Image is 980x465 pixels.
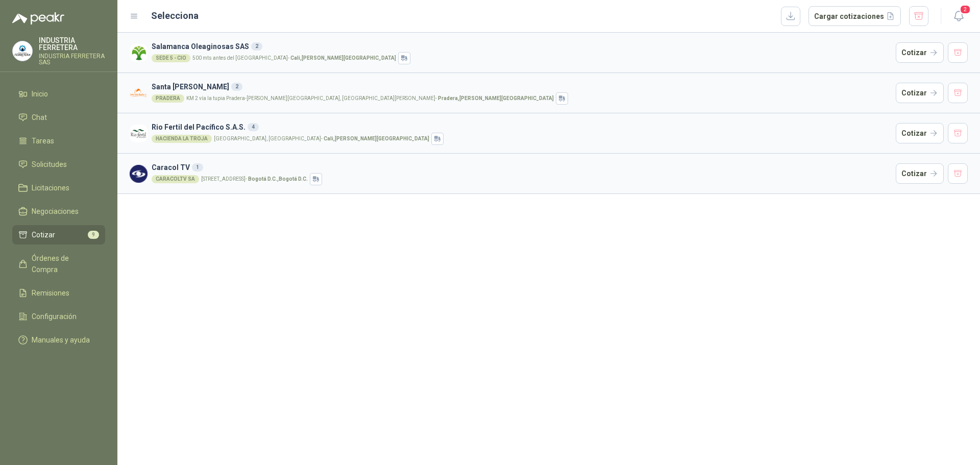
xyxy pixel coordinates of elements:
div: SEDE 5 - CIO [152,54,190,62]
p: [STREET_ADDRESS] - [201,177,308,182]
h2: Selecciona [151,9,199,23]
img: Logo peakr [12,12,64,25]
h3: Caracol TV [152,162,892,173]
span: Configuración [32,311,77,322]
button: Cotizar [896,42,944,63]
a: Negociaciones [12,202,105,221]
div: CARACOLTV SA [152,175,199,183]
img: Company Logo [130,165,148,183]
span: Remisiones [32,287,69,299]
h3: Salamanca Oleaginosas SAS [152,41,892,52]
button: Cotizar [896,83,944,103]
div: 2 [231,83,242,91]
span: Cotizar [32,229,55,240]
span: Solicitudes [32,159,67,170]
img: Company Logo [130,44,148,62]
a: Manuales y ayuda [12,330,105,350]
a: Inicio [12,84,105,104]
p: INDUSTRIA FERRETERA SAS [39,53,105,65]
div: 1 [192,163,203,172]
p: INDUSTRIA FERRETERA [39,37,105,51]
button: Cargar cotizaciones [808,6,901,27]
p: [GEOGRAPHIC_DATA], [GEOGRAPHIC_DATA] - [214,136,429,141]
strong: Cali , [PERSON_NAME][GEOGRAPHIC_DATA] [290,55,396,61]
div: 4 [248,123,259,131]
span: Tareas [32,135,54,146]
button: Cotizar [896,123,944,143]
span: Licitaciones [32,182,69,193]
span: Negociaciones [32,206,79,217]
strong: Pradera , [PERSON_NAME][GEOGRAPHIC_DATA] [438,95,554,101]
img: Company Logo [130,125,148,142]
img: Company Logo [130,84,148,102]
p: KM 2 vía la tupia Pradera-[PERSON_NAME][GEOGRAPHIC_DATA], [GEOGRAPHIC_DATA][PERSON_NAME] - [186,96,554,101]
div: 2 [251,42,262,51]
button: 2 [949,7,968,26]
span: 2 [960,5,971,14]
p: 500 mts antes del [GEOGRAPHIC_DATA] - [192,56,396,61]
strong: Bogotá D.C. , Bogotá D.C. [248,176,308,182]
button: Cotizar [896,163,944,184]
span: Órdenes de Compra [32,253,95,275]
a: Solicitudes [12,155,105,174]
a: Configuración [12,307,105,326]
a: Cotizar9 [12,225,105,244]
a: Tareas [12,131,105,151]
span: Manuales y ayuda [32,334,90,346]
div: PRADERA [152,94,184,103]
div: HACIENDA LA TROJA [152,135,212,143]
a: Órdenes de Compra [12,249,105,279]
a: Chat [12,108,105,127]
strong: Cali , [PERSON_NAME][GEOGRAPHIC_DATA] [324,136,429,141]
img: Company Logo [13,41,32,61]
span: Inicio [32,88,48,100]
a: Remisiones [12,283,105,303]
a: Licitaciones [12,178,105,198]
h3: Rio Fertil del Pacífico S.A.S. [152,121,892,133]
span: Chat [32,112,47,123]
span: 9 [88,231,99,239]
h3: Santa [PERSON_NAME] [152,81,892,92]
